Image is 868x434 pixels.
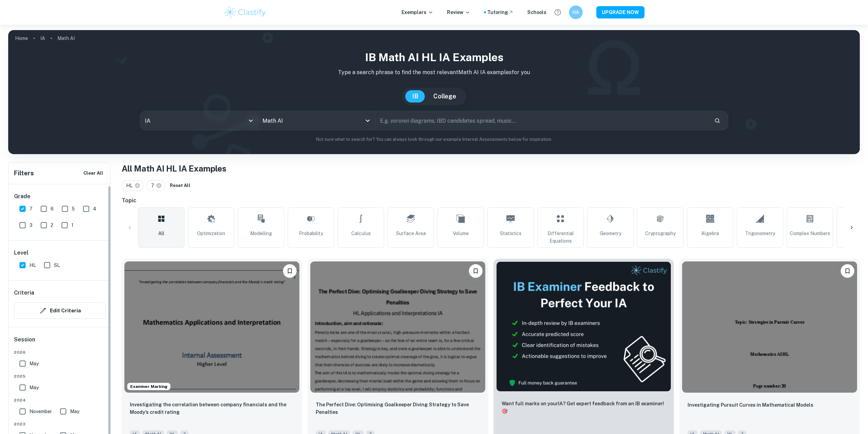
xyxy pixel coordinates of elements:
span: 2024 [14,397,106,403]
span: Calculus [351,230,371,237]
button: College [426,90,463,103]
span: 7 [29,205,32,213]
button: Bookmark [469,264,483,278]
span: 6 [51,205,54,213]
span: May [29,360,39,367]
img: Clastify logo [223,5,267,19]
button: UPGRADE NOW [596,6,645,18]
p: Type a search phrase to find the most relevant Math AI IA examples for you [14,68,854,77]
a: Tutoring [487,9,514,16]
div: IA [140,111,257,130]
h6: Level [14,249,106,257]
button: Open [363,116,372,125]
button: Edit Criteria [14,302,106,319]
span: 2025 [14,373,106,379]
p: The Perfect Dive: Optimising Goalkeeper Diving Strategy to Save Penalties [316,401,480,416]
span: 2 [51,221,53,229]
h6: Topic [122,196,860,205]
h6: Criteria [14,289,34,297]
input: E.g. voronoi diagrams, IBD candidates spread, music... [375,111,709,130]
span: Algebra [701,230,719,237]
span: Cryptography [645,230,676,237]
span: 7 [151,182,157,189]
span: All [158,230,164,237]
span: May [29,384,39,391]
button: Search [711,115,723,126]
p: Review [447,9,470,16]
h6: HA [572,9,580,16]
button: Bookmark [841,264,854,278]
button: Bookmark [283,264,297,278]
span: Optimization [197,230,225,237]
p: Want full marks on your IA ? Get expert feedback from an IB examiner! [502,400,666,415]
span: Statistics [500,230,521,237]
h6: Grade [14,192,106,201]
img: Math AI IA example thumbnail: Investigating the correlation between co [124,261,299,393]
span: Geometry [600,230,621,237]
div: 7 [147,180,165,191]
a: Home [15,33,28,43]
span: Examiner Marking [127,383,170,390]
span: 1 [71,221,73,229]
span: 2026 [14,349,106,355]
span: May [70,408,79,415]
span: Surface Area [396,230,426,237]
a: Schools [527,9,546,16]
span: 5 [72,205,75,213]
span: HL [29,261,36,269]
h6: Filters [14,168,34,178]
p: Investigating the correlation between company financials and the Moody’s credit rating [130,401,294,416]
button: IB [405,90,425,103]
span: November [29,408,52,415]
span: Differential Equations [540,230,581,245]
img: Math AI IA example thumbnail: The Perfect Dive: Optimising Goalkeeper [310,261,485,393]
p: Math AI [57,35,75,42]
button: Help and Feedback [552,6,564,18]
span: Probability [299,230,323,237]
span: Modelling [250,230,272,237]
span: Volume [453,230,469,237]
p: Investigating Pursuit Curves in Mathematical Models [688,401,813,409]
span: 2023 [14,421,106,427]
span: HL [126,182,136,189]
p: Exemplars [402,9,433,16]
h1: IB Math AI HL IA examples [14,49,854,66]
img: Math AI IA example thumbnail: Investigating Pursuit Curves in Mathemat [682,261,857,393]
span: Complex Numbers [790,230,830,237]
p: Not sure what to search for? You can always look through our example Internal Assessments below f... [14,136,854,143]
h1: All Math AI HL IA Examples [122,162,860,175]
span: Trigonometry [745,230,775,237]
img: profile cover [8,30,860,154]
a: IA [40,33,45,43]
h6: Session [14,336,106,349]
span: 3 [29,221,32,229]
button: Reset All [168,180,192,191]
button: HA [569,5,583,19]
span: SL [54,261,60,269]
img: Thumbnail [496,261,671,392]
div: HL [122,180,144,191]
button: Clear All [82,168,105,178]
span: 4 [93,205,96,213]
span: 🎯 [502,408,507,414]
